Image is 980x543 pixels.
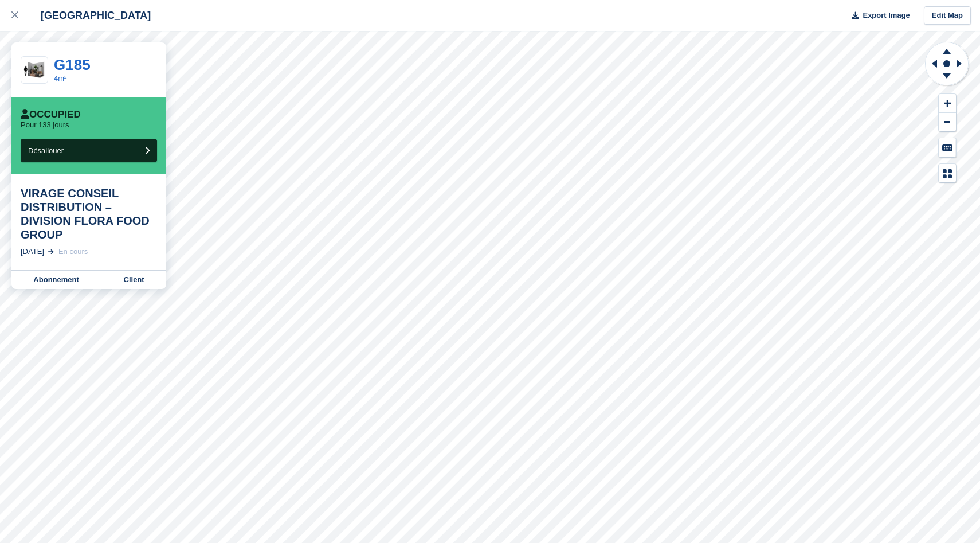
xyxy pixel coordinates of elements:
button: Keyboard Shortcuts [939,138,956,157]
div: [DATE] [21,246,44,257]
p: Pour 133 jours [21,120,69,130]
a: G185 [54,56,91,73]
a: 4m² [54,74,66,83]
button: Zoom Out [939,113,956,132]
img: arrow-right-light-icn-cde0832a797a2874e46488d9cf13f60e5c3a73dbe684e267c42b8395dfbc2abf.svg [48,249,54,254]
div: En cours [58,246,88,257]
button: Map Legend [939,164,956,183]
button: Zoom In [939,94,956,113]
div: [GEOGRAPHIC_DATA] [30,9,151,22]
div: Occupied [21,109,81,120]
div: VIRAGE CONSEIL DISTRIBUTION – DIVISION FLORA FOOD GROUP [21,186,157,241]
a: Abonnement [11,271,101,289]
a: Client [101,271,166,289]
span: Export Image [863,10,910,21]
button: Export Image [845,6,910,25]
button: Désallouer [21,139,157,162]
span: Désallouer [28,146,64,155]
a: Edit Map [924,6,971,25]
img: 40-sqft-unit%20(6).jpg [21,60,48,80]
